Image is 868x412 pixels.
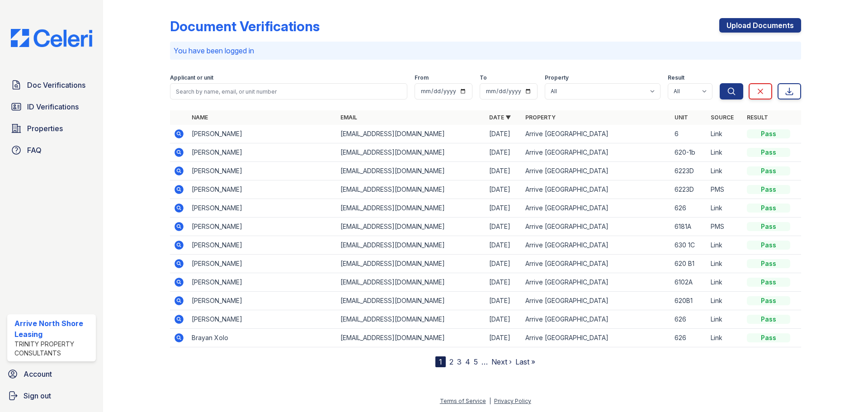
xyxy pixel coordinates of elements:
[481,356,488,367] span: …
[747,114,768,121] a: Result
[522,218,670,236] td: Arrive [GEOGRAPHIC_DATA]
[515,357,535,366] a: Last »
[747,259,790,268] div: Pass
[24,390,51,401] span: Sign out
[522,310,670,329] td: Arrive [GEOGRAPHIC_DATA]
[170,74,213,81] label: Applicant or unit
[747,278,790,287] div: Pass
[747,333,790,342] div: Pass
[486,329,522,347] td: [DATE]
[486,292,522,310] td: [DATE]
[337,236,486,255] td: [EMAIL_ADDRESS][DOMAIN_NAME]
[188,310,337,329] td: [PERSON_NAME]
[522,292,670,310] td: Arrive [GEOGRAPHIC_DATA]
[7,98,96,116] a: ID Verifications
[486,236,522,255] td: [DATE]
[707,236,743,255] td: Link
[671,329,707,347] td: 626
[747,166,790,175] div: Pass
[7,119,96,137] a: Properties
[486,199,522,218] td: [DATE]
[489,398,491,404] div: |
[522,273,670,292] td: Arrive [GEOGRAPHIC_DATA]
[415,74,429,81] label: From
[340,114,357,121] a: Email
[27,123,63,134] span: Properties
[337,162,486,180] td: [EMAIL_ADDRESS][DOMAIN_NAME]
[7,76,96,94] a: Doc Verifications
[830,376,859,403] iframe: chat widget
[337,310,486,329] td: [EMAIL_ADDRESS][DOMAIN_NAME]
[545,74,569,81] label: Property
[491,357,512,366] a: Next ›
[337,329,486,347] td: [EMAIL_ADDRESS][DOMAIN_NAME]
[522,180,670,199] td: Arrive [GEOGRAPHIC_DATA]
[671,199,707,218] td: 626
[435,356,446,367] div: 1
[522,143,670,162] td: Arrive [GEOGRAPHIC_DATA]
[4,29,99,47] img: CE_Logo_Blue-a8612792a0a2168367f1c8372b55b34899dd931a85d93a1a3d3e32e68fde9ad4.png
[707,162,743,180] td: Link
[747,241,790,250] div: Pass
[747,129,790,138] div: Pass
[14,318,92,340] div: Arrive North Shore Leasing
[27,145,42,156] span: FAQ
[457,357,462,366] a: 3
[188,292,337,310] td: [PERSON_NAME]
[525,114,556,121] a: Property
[522,199,670,218] td: Arrive [GEOGRAPHIC_DATA]
[337,143,486,162] td: [EMAIL_ADDRESS][DOMAIN_NAME]
[707,329,743,347] td: Link
[480,74,487,81] label: To
[4,365,99,383] a: Account
[668,74,684,81] label: Result
[486,125,522,143] td: [DATE]
[707,292,743,310] td: Link
[27,101,79,112] span: ID Verifications
[719,18,801,33] a: Upload Documents
[188,273,337,292] td: [PERSON_NAME]
[671,236,707,255] td: 630 1C
[747,315,790,324] div: Pass
[486,143,522,162] td: [DATE]
[170,83,407,99] input: Search by name, email, or unit number
[337,273,486,292] td: [EMAIL_ADDRESS][DOMAIN_NAME]
[188,199,337,218] td: [PERSON_NAME]
[14,340,92,358] div: Trinity Property Consultants
[522,125,670,143] td: Arrive [GEOGRAPHIC_DATA]
[522,236,670,255] td: Arrive [GEOGRAPHIC_DATA]
[707,310,743,329] td: Link
[174,45,797,56] p: You have been logged in
[188,143,337,162] td: [PERSON_NAME]
[4,387,99,405] a: Sign out
[707,199,743,218] td: Link
[522,162,670,180] td: Arrive [GEOGRAPHIC_DATA]
[188,329,337,347] td: Brayan Xolo
[707,255,743,273] td: Link
[27,80,85,90] span: Doc Verifications
[671,273,707,292] td: 6102A
[707,143,743,162] td: Link
[486,162,522,180] td: [DATE]
[337,199,486,218] td: [EMAIL_ADDRESS][DOMAIN_NAME]
[337,255,486,273] td: [EMAIL_ADDRESS][DOMAIN_NAME]
[671,218,707,236] td: 6181A
[671,180,707,199] td: 6223D
[24,369,52,379] span: Account
[465,357,470,366] a: 4
[486,218,522,236] td: [DATE]
[486,180,522,199] td: [DATE]
[188,125,337,143] td: [PERSON_NAME]
[188,236,337,255] td: [PERSON_NAME]
[188,255,337,273] td: [PERSON_NAME]
[707,125,743,143] td: Link
[486,255,522,273] td: [DATE]
[486,273,522,292] td: [DATE]
[671,255,707,273] td: 620 B1
[7,141,96,159] a: FAQ
[671,125,707,143] td: 6
[192,114,208,121] a: Name
[474,357,478,366] a: 5
[747,185,790,194] div: Pass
